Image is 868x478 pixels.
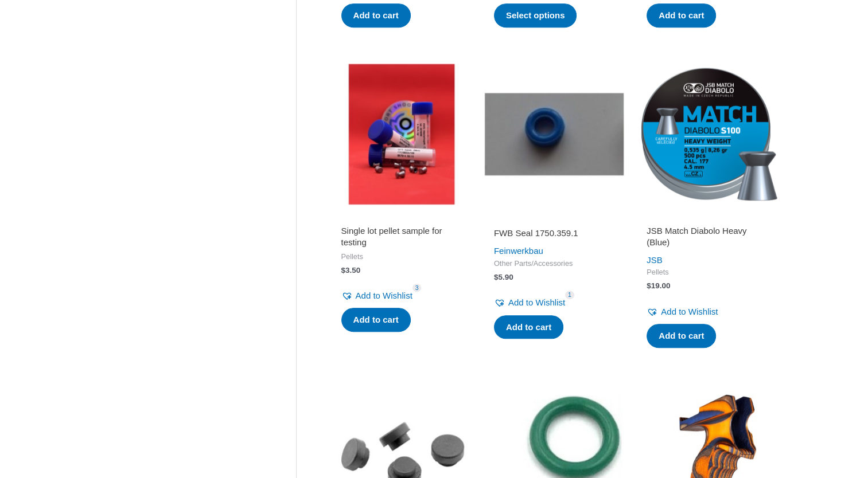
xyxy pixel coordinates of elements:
[661,307,718,316] span: Add to Wishlist
[647,304,718,320] a: Add to Wishlist
[494,228,614,239] h2: FWB Seal 1750.359.1
[647,225,767,248] h2: JSB Match Diabolo Heavy (Blue)
[647,225,767,252] a: JSB Match Diabolo Heavy (Blue)
[494,211,614,225] iframe: Customer reviews powered by Trustpilot
[508,297,565,307] span: Add to Wishlist
[647,255,663,265] a: JSB
[647,268,767,277] span: Pellets
[647,281,670,290] bdi: 19.00
[565,291,574,299] span: 1
[494,273,499,281] span: $
[356,291,412,300] span: Add to Wishlist
[647,281,651,290] span: $
[341,211,462,225] iframe: Customer reviews powered by Trustpilot
[341,225,462,248] h2: Single lot pellet sample for testing
[647,3,716,28] a: Add to cart: “X-Esse 10 Shot Magazine”
[341,252,462,262] span: Pellets
[494,246,543,256] a: Feinwerkbau
[647,324,716,348] a: Add to cart: “JSB Match Diabolo Heavy (Blue)”
[494,315,563,339] a: Add to cart: “FWB Seal 1750.359.1”
[341,266,361,275] bdi: 3.50
[412,284,422,292] span: 3
[494,273,513,281] bdi: 5.90
[484,64,625,205] img: FWB Seal 1750.359.1
[494,295,565,311] a: Add to Wishlist
[341,3,411,28] a: Add to cart: “QYS Match Pellets”
[341,225,462,252] a: Single lot pellet sample for testing
[331,64,472,205] img: Single lot pellet sample for testing
[341,308,411,332] a: Add to cart: “Single lot pellet sample for testing”
[494,228,614,243] a: FWB Seal 1750.359.1
[636,64,777,205] img: JSB Match Diabolo Heavy
[341,288,412,304] a: Add to Wishlist
[647,211,767,225] iframe: Customer reviews powered by Trustpilot
[494,259,614,269] span: Other Parts/Accessories
[494,3,577,28] a: Select options for “RWS R10 Match”
[341,266,346,275] span: $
